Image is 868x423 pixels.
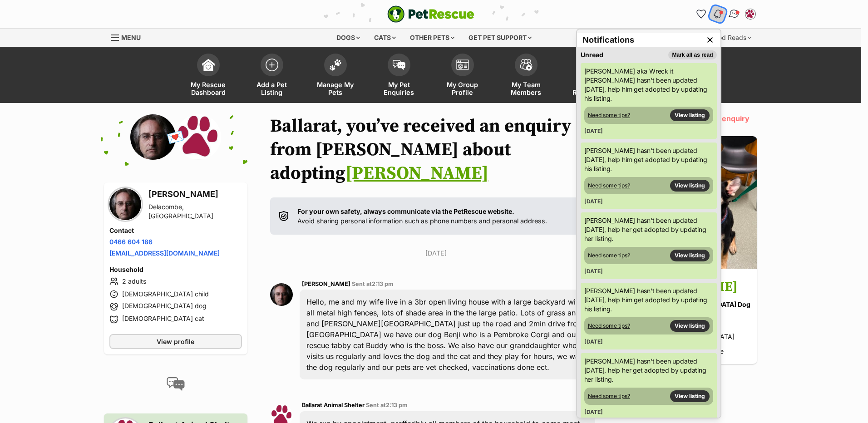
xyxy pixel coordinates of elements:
[584,408,603,415] span: [DATE]
[588,393,630,400] a: Need some tips?
[297,207,514,215] strong: For your own safety, always communicate via the PetRescue website.
[404,29,461,47] div: Other pets
[494,49,558,103] a: My Team Members
[588,182,630,189] a: Need some tips?
[302,402,365,408] span: Ballarat Animal Shelter
[431,49,494,103] a: My Group Profile
[202,59,215,71] img: dashboard-icon-eb2f2d2d3e046f16d808141f083e7271f6b2e854fb5c12c21221c1fb7104beca.svg
[130,114,176,160] img: Eugene Hall profile pic
[668,50,716,59] button: Mark all as read
[329,59,342,71] img: manage-my-pets-icon-02211641906a0b7f246fdf0571729dbe1e7629f14944591b6c1af311fb30b64b.svg
[297,207,547,226] p: Avoid sharing personal information such as phone numbers and personal address.
[379,81,419,96] span: My Pet Enquiries
[240,49,304,103] a: Add a Pet Listing
[725,5,743,23] a: Conversations
[588,112,630,119] a: Need some tips?
[584,67,713,103] p: [PERSON_NAME] aka Wreck it [PERSON_NAME] hasn't been updated [DATE], help him get adopted by upda...
[167,377,185,391] img: conversation-icon-4a6f8262b818ee0b60e3300018af0b2d0b884aa5de6e9bcb8d3d4eeb1a70a7c4.svg
[157,337,194,346] span: View profile
[386,402,408,408] span: 2:13 pm
[345,162,488,185] a: [PERSON_NAME]
[367,49,431,103] a: My Pet Enquiries
[121,34,141,41] span: Menu
[582,34,634,46] h2: Notifications
[270,283,293,306] img: Eugene Hall profile pic
[584,216,713,243] p: [PERSON_NAME] hasn't been updated [DATE], help her get adopted by updating her listing.
[584,198,603,205] span: [DATE]
[708,5,727,23] button: Notifications
[366,402,408,408] span: Sent at
[584,357,713,384] p: [PERSON_NAME] hasn't been updated [DATE], help her get adopted by updating her listing.
[520,59,533,71] img: team-members-icon-5396bd8760b3fe7c0b43da4ab00e1e3bb1a5d9ba89233759b79545d2d3fc5d0d.svg
[694,7,709,21] a: Favourites
[584,128,603,134] span: [DATE]
[584,146,713,173] p: [PERSON_NAME] hasn't been updated [DATE], help him get adopted by updating his listing.
[393,60,405,70] img: pet-enquiries-icon-7e3ad2cf08bfb03b45e93fb7055b45f3efa6380592205ae92323e6603595dc1f.svg
[176,114,221,160] img: Ballarat Animal Shelter profile pic
[581,50,603,59] h3: Unread
[746,10,755,19] img: Ballarat Animal Shelter profile pic
[670,390,710,402] a: View listing
[352,280,394,287] span: Sent at
[109,238,153,246] a: 0466 604 186
[670,109,710,121] a: View listing
[584,338,603,345] span: [DATE]
[387,5,474,23] img: logo-e224e6f780fb5917bec1dbf3a21bbac754714ae5b6737aabdf751b685950b380.svg
[670,320,710,332] a: View listing
[177,49,240,103] a: My Rescue Dashboard
[315,81,356,96] span: Manage My Pets
[506,81,547,96] span: My Team Members
[569,81,610,96] span: Member Resources
[148,202,242,221] div: Delacombe, [GEOGRAPHIC_DATA]
[704,29,758,47] div: Good Reads
[109,276,242,287] li: 2 adults
[368,29,402,47] div: Cats
[372,280,394,287] span: 2:13 pm
[442,81,483,96] span: My Group Profile
[456,59,469,70] img: group-profile-icon-3fa3cf56718a62981997c0bc7e787c4b2cf8bcc04b72c1350f741eb67cf2f40e.svg
[728,8,740,20] img: chat-41dd97257d64d25036548639549fe6c8038ab92f7586957e7f3b1b290dea8141.svg
[109,265,242,274] h4: Household
[300,290,595,379] div: Hello, me and my wife live in a 3br open living house with a large backyard with all metal high f...
[188,81,229,96] span: My Rescue Dashboard
[694,7,758,21] ul: Account quick links
[302,280,350,287] span: [PERSON_NAME]
[304,49,367,103] a: Manage My Pets
[703,33,717,47] button: Close dropdown
[330,29,366,47] div: Dogs
[270,248,602,258] p: [DATE]
[109,289,242,300] li: [DEMOGRAPHIC_DATA] child
[109,188,141,220] img: Eugene Hall profile pic
[266,59,278,71] img: add-pet-listing-icon-0afa8454b4691262ce3f59096e99ab1cd57d4a30225e0717b998d2c9b9846f56.svg
[584,286,713,314] p: [PERSON_NAME] hasn't been updated [DATE], help him get adopted by updating his listing.
[109,249,220,257] a: [EMAIL_ADDRESS][DOMAIN_NAME]
[588,322,630,330] a: Need some tips?
[670,250,710,261] a: View listing
[743,7,758,21] button: My account
[588,252,630,259] a: Need some tips?
[462,29,538,47] div: Get pet support
[670,180,710,192] a: View listing
[270,114,602,185] h1: Ballarat, you’ve received an enquiry from [PERSON_NAME] about adopting
[109,301,242,312] li: [DEMOGRAPHIC_DATA] dog
[584,268,603,275] span: [DATE]
[166,128,186,147] span: 💌
[109,314,242,325] li: [DEMOGRAPHIC_DATA] cat
[111,29,147,45] a: Menu
[712,9,722,20] img: notifications-46538b983faf8c2785f20acdc204bb7945ddae34d4c08c2a6579f10ce5e182be.svg
[252,81,292,96] span: Add a Pet Listing
[387,5,474,23] a: PetRescue
[109,334,242,349] a: View profile
[558,49,621,103] a: Member Resources
[109,226,242,235] h4: Contact
[148,188,242,201] h3: [PERSON_NAME]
